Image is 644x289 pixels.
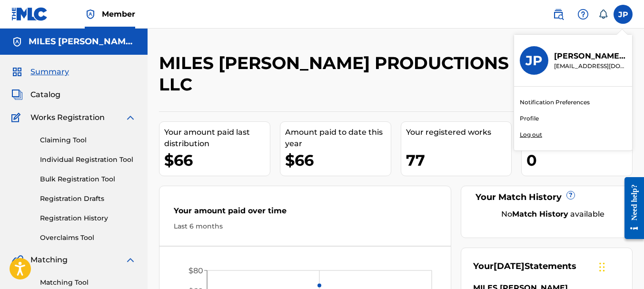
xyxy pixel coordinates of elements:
div: Your Statements [473,260,576,273]
img: expand [125,112,136,123]
a: SummarySummary [11,66,69,78]
div: Last 6 months [174,221,436,231]
img: Catalog [11,89,23,100]
span: Summary [30,66,69,78]
strong: Match History [512,209,568,219]
div: 0 [526,149,632,171]
p: Log out [520,130,542,139]
img: search [553,9,564,20]
h5: MILES PENA PRODUCTIONS LLC [29,36,136,47]
img: Summary [11,66,23,78]
iframe: Chat Widget [596,243,644,289]
h2: MILES [PERSON_NAME] PRODUCTIONS LLC [159,52,524,95]
img: Matching [11,254,23,266]
div: Amount paid to date this year [285,127,391,149]
p: Jose Pena [554,50,626,62]
div: Your amount paid last distribution [164,127,270,149]
div: Notifications [598,10,608,19]
div: Your registered works [406,127,512,138]
a: Registration History [40,213,136,223]
img: MLC Logo [11,7,48,21]
a: Matching Tool [40,278,136,288]
iframe: Resource Center [617,169,644,246]
a: Profile [520,114,539,123]
img: Works Registration [11,112,24,123]
a: Public Search [549,5,568,24]
img: Top Rightsholder [85,9,96,20]
h3: JP [525,52,543,69]
div: Your Match History [473,191,620,204]
div: Your amount paid over time [174,205,436,221]
img: Accounts [11,36,23,48]
span: Matching [30,254,68,266]
a: Notification Preferences [520,98,590,107]
img: help [577,9,589,20]
span: Works Registration [30,112,105,123]
div: Help [574,5,593,24]
a: Claiming Tool [40,135,136,145]
div: User Menu [614,5,633,24]
span: Member [102,9,135,20]
a: Bulk Registration Tool [40,174,136,184]
span: [DATE] [494,261,525,271]
div: 77 [406,149,512,171]
a: Registration Drafts [40,194,136,204]
a: Overclaims Tool [40,233,136,243]
p: milespenapro@gmail.com [554,62,626,70]
div: No available [485,209,620,220]
span: Catalog [30,89,60,100]
img: expand [125,254,136,266]
div: $66 [164,149,270,171]
tspan: $80 [188,266,203,275]
a: Individual Registration Tool [40,155,136,165]
div: Drag [599,253,605,281]
a: CatalogCatalog [11,89,60,100]
span: ? [567,191,575,199]
div: $66 [285,149,391,171]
